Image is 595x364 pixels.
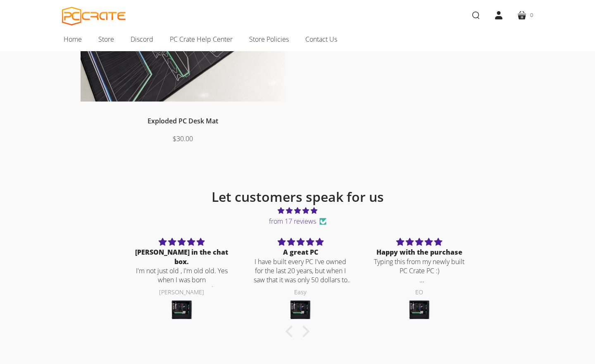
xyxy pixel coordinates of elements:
a: Store [90,31,122,48]
span: $30.00 [173,134,193,143]
p: Typing this from my newly built PC Crate PC :) Positives: Overall, this is a quality build with g... [370,257,469,285]
a: Discord [122,31,162,48]
img: Build Your Own Crate [408,298,431,321]
p: I'm not just old , I'm old old. Yes when I was born [PERSON_NAME] was the President...although I ... [132,266,231,294]
a: Home [55,31,90,48]
div: 5 stars [370,236,469,248]
h2: Let customers speak for us [119,189,476,205]
div: Happy with the purchase [370,248,469,257]
span: Store [98,34,114,45]
img: Build Your Own Crate [170,298,193,321]
div: [PERSON_NAME] [132,289,231,296]
span: Contact Us [305,34,337,45]
a: PC Crate Help Center [162,31,241,48]
span: 4.76 stars [119,205,476,216]
span: Home [64,34,82,45]
span: Store Policies [249,34,289,45]
img: Build Your Own Crate [289,298,312,321]
p: I have built every PC I've owned for the last 20 years, but when I saw that it was only 50 dollar... [251,257,350,285]
a: Contact Us [297,31,345,48]
span: PC Crate Help Center [170,34,233,45]
div: Easy [251,289,350,296]
nav: Main navigation [50,31,545,51]
span: from 17 reviews [119,216,476,227]
a: 0 [510,4,540,27]
a: Store Policies [241,31,297,48]
div: 5 stars [132,236,231,248]
div: [PERSON_NAME] in the chat box. [132,248,231,266]
div: A great PC [251,248,350,257]
div: EO [370,289,469,296]
a: Exploded PC Desk Mat [148,116,218,125]
a: PC CRATE [62,7,126,26]
span: Discord [131,34,153,45]
span: 0 [530,11,533,19]
div: 5 stars [251,236,350,248]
